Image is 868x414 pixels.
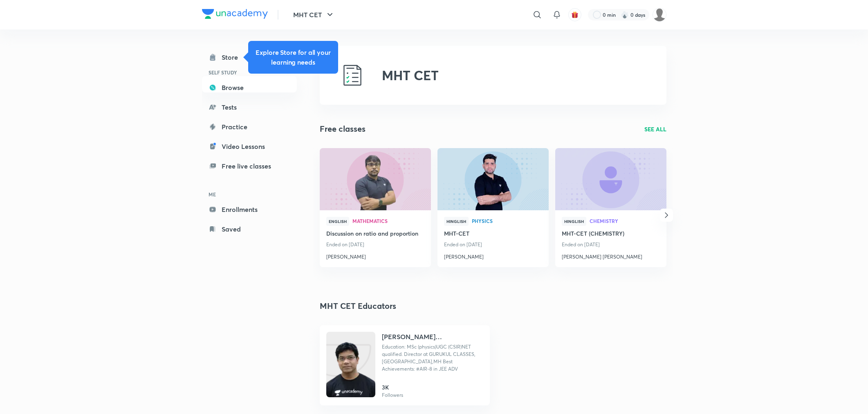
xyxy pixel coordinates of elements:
[444,229,542,239] a: MHT-CET
[562,217,586,226] span: Hinglish
[320,300,396,312] h3: MHT CET Educators
[202,79,297,96] a: Browse
[320,325,490,405] a: Unacademy[PERSON_NAME] [PERSON_NAME]Education: MSc (physics)UGC (CSIR)NET qualified. Director at ...
[222,52,243,62] div: Store
[472,218,542,224] a: Physics
[202,119,297,135] a: Practice
[326,340,375,405] img: Unacademy
[436,147,550,211] img: new-thumbnail
[326,239,424,250] p: Ended on [DATE]
[339,62,366,88] img: MHT CET
[590,218,660,224] a: Chemistry
[472,218,542,223] span: Physics
[202,9,268,21] a: Company Logo
[320,123,366,135] h2: Free classes
[352,218,424,223] span: Mathematics
[202,65,297,79] h6: SELF STUDY
[590,218,660,223] span: Chemistry
[555,148,666,210] a: new-thumbnail
[202,9,268,19] img: Company Logo
[571,11,579,18] img: avatar
[568,8,581,21] button: avatar
[444,217,469,226] span: Hinglish
[562,229,660,239] a: MHT-CET (CHEMISTRY)
[202,187,297,201] h6: ME
[326,217,349,226] span: English
[202,158,297,174] a: Free live classes
[326,250,424,261] a: [PERSON_NAME]
[382,383,403,391] h6: 3K
[288,7,340,23] button: MHT CET
[444,239,542,250] p: Ended on [DATE]
[320,148,431,210] a: new-thumbnail
[202,201,297,218] a: Enrollments
[202,221,297,237] a: Saved
[318,147,432,211] img: new-thumbnail
[562,250,660,261] a: [PERSON_NAME] [PERSON_NAME]
[554,147,667,211] img: new-thumbnail
[562,239,660,250] p: Ended on [DATE]
[621,11,629,19] img: streak
[202,138,297,155] a: Video Lessons
[444,250,542,261] a: [PERSON_NAME]
[202,99,297,115] a: Tests
[644,125,666,133] a: SEE ALL
[352,218,424,224] a: Mathematics
[382,343,483,373] p: Education: MSc (physics)UGC (CSIR)NET qualified. Director at GURUKUL CLASSES, Aurangabad,MH Best ...
[382,67,439,83] h2: MHT CET
[382,332,483,342] h4: [PERSON_NAME] [PERSON_NAME]
[437,148,549,210] a: new-thumbnail
[653,8,666,22] img: Vivek Patil
[202,49,297,65] a: Store
[255,47,332,67] h5: Explore Store for all your learning needs
[382,391,403,399] p: Followers
[326,229,424,239] a: Discussion on ratio and proportion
